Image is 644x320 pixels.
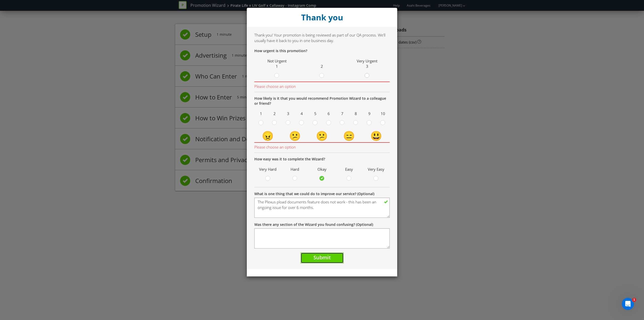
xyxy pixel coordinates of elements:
iframe: Intercom live chat [622,298,634,310]
span: 3 [366,64,368,69]
label: Was there any section of the Wizard you found confusing? (Optional) [254,222,373,227]
span: Very Hard [257,165,279,173]
span: Easy [338,165,360,173]
td: 😕 [281,129,309,143]
span: 5 [310,110,321,118]
p: How likely is it that you would recommend Promotion Wizard to a colleague or friend? [254,96,390,106]
span: 2 [321,64,323,69]
span: 6 [323,110,334,118]
p: How urgent is this promotion? [254,48,390,53]
span: 2 [269,110,280,118]
span: 1 [256,110,267,118]
span: 1 [632,298,636,302]
span: 10 [377,110,388,118]
span: Very Easy [365,165,387,173]
span: Please choose an option [254,82,390,89]
strong: Thank you [301,12,343,23]
span: 7 [337,110,348,118]
button: Submit [301,253,344,263]
span: Okay [311,165,333,173]
td: 😠 [254,129,281,143]
td: 😕 [308,129,336,143]
span: 4 [296,110,307,118]
span: Submit [313,254,331,261]
span: 3 [283,110,294,118]
span: 1 [276,64,278,69]
span: Hard [284,165,306,173]
label: What is one thing that we could do to improve our service? (Optional) [254,191,374,196]
span: Please choose an option [254,143,390,150]
td: 😃 [363,129,390,143]
td: 😑 [336,129,363,143]
span: 9 [364,110,375,118]
p: How easy was it to complete the Wizard? [254,157,390,162]
span: Very Urgent [357,58,377,63]
span: 8 [350,110,361,118]
div: Close [247,8,397,27]
span: Not Urgent [267,58,287,63]
span: Thank you! Your promotion is being reviewed as part of our QA process. We'll usually have it back... [254,32,385,43]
